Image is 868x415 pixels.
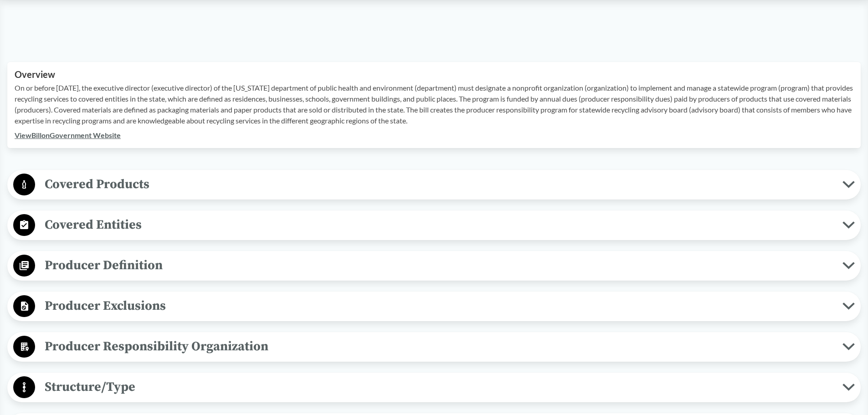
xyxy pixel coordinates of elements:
[15,82,853,126] p: On or before [DATE], the executive director (executive director) of the [US_STATE] department of ...
[35,174,842,195] span: Covered Products
[15,69,853,80] h2: Overview
[10,335,858,359] button: Producer Responsibility Organization
[35,336,842,357] span: Producer Responsibility Organization
[35,296,842,316] span: Producer Exclusions
[10,173,858,196] button: Covered Products
[10,214,858,237] button: Covered Entities
[35,377,842,397] span: Structure/Type
[10,254,858,277] button: Producer Definition
[35,255,842,276] span: Producer Definition
[35,215,842,235] span: Covered Entities
[15,131,121,139] a: ViewBillonGovernment Website
[10,376,858,399] button: Structure/Type
[10,295,858,318] button: Producer Exclusions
